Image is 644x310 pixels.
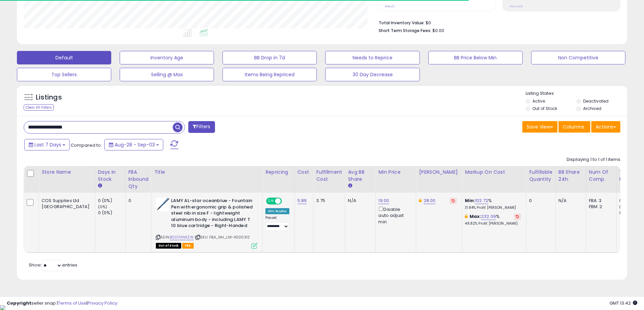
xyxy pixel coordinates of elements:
small: (0%) [619,204,629,209]
div: Preset: [265,216,289,231]
div: Avg BB Share [348,169,373,183]
h5: Listings [36,93,62,102]
span: 2025-09-11 13:42 GMT [610,300,637,306]
div: BB Share 24h. [558,169,583,183]
div: [PERSON_NAME] [419,169,459,176]
span: Compared to: [71,142,102,148]
div: Min Price [378,169,413,176]
div: Markup on Cost [465,169,523,176]
button: Last 7 Days [24,139,70,150]
div: Disable auto adjust min [378,205,411,225]
div: 0 [128,198,146,204]
strong: Copyright [7,300,31,306]
span: FBA [182,243,194,249]
button: Filters [188,121,215,133]
span: All listings that are currently out of stock and unavailable for purchase on Amazon [156,243,181,249]
span: OFF [281,198,292,204]
small: Avg BB Share. [348,183,352,189]
b: Min: [465,197,475,204]
div: 0 (0%) [98,210,125,216]
a: 28.00 [424,197,436,204]
div: COS Supplies Ltd [GEOGRAPHIC_DATA] [42,198,90,210]
div: ASIN: [156,198,257,248]
button: Columns [558,121,590,133]
button: Top Sellers [17,68,111,81]
div: 0 [529,198,550,204]
a: 102.72 [475,197,488,204]
button: Save View [522,121,557,133]
b: Total Inventory Value: [379,20,425,26]
label: Active [532,98,545,104]
div: Days In Stock [98,169,123,183]
small: Days In Stock. [98,183,102,189]
button: Actions [591,121,620,133]
button: Aug-28 - Sep-03 [104,139,163,150]
label: Archived [583,106,601,111]
button: Non Competitive [531,51,625,64]
a: Terms of Use [58,300,87,306]
div: seller snap | | [7,300,117,307]
a: B001TANKZW [170,234,194,240]
div: Fulfillment Cost [316,169,342,183]
a: Privacy Policy [88,300,117,306]
div: Win BuyBox [265,208,289,214]
div: Repricing [265,169,292,176]
div: FBA: 3 [589,198,611,204]
div: Title [154,169,260,176]
p: 48.82% Profit [PERSON_NAME] [465,221,521,226]
div: Cost [297,169,311,176]
b: LAMY AL-star oceanblue - Fountain Pen with ergonomic grip & polished steel nib in size F - lightw... [171,198,253,231]
p: Listing States: [526,90,627,97]
span: $0.00 [432,27,444,34]
button: 30 Day Decrease [325,68,420,81]
div: Store Name [42,169,92,176]
a: 19.00 [378,197,389,204]
div: Fulfillable Quantity [529,169,552,183]
b: Max: [470,213,481,220]
label: Out of Stock [532,106,557,111]
li: $0 [379,18,615,26]
div: % [465,198,521,210]
div: Total Rev. [619,169,644,183]
div: Num of Comp. [589,169,614,183]
span: Columns [563,123,584,130]
span: ON [267,198,275,204]
button: BB Drop in 7d [222,51,317,64]
div: FBA inbound Qty [128,169,149,190]
span: Show: entries [29,262,77,268]
button: Inventory Age [120,51,214,64]
button: Default [17,51,111,64]
th: The percentage added to the cost of goods (COGS) that forms the calculator for Min & Max prices. [462,166,526,193]
small: Prev: N/A [510,4,523,8]
div: FBM: 2 [589,204,611,210]
label: Deactivated [583,98,609,104]
div: 3.75 [316,198,340,204]
small: (0%) [98,204,108,209]
a: 5.89 [297,197,307,204]
p: 31.84% Profit [PERSON_NAME] [465,205,521,210]
span: | SKU: FBA_NH_LM-4000312 [195,234,250,240]
small: Prev: 0 [385,4,395,8]
button: Needs to Reprice [325,51,420,64]
img: 41zmEpZpLPL._SL40_.jpg [156,198,169,211]
div: % [465,214,521,226]
button: Items Being Repriced [222,68,317,81]
a: 232.09 [481,213,496,220]
span: Last 7 Days [34,141,61,148]
div: Displaying 1 to 1 of 1 items [567,157,620,163]
div: Clear All Filters [24,104,54,111]
div: N/A [558,198,581,204]
button: BB Price Below Min [428,51,523,64]
button: Selling @ Max [120,68,214,81]
b: Short Term Storage Fees: [379,28,431,33]
div: 0 (0%) [98,198,125,204]
span: Aug-28 - Sep-03 [115,141,155,148]
div: N/A [348,198,370,204]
